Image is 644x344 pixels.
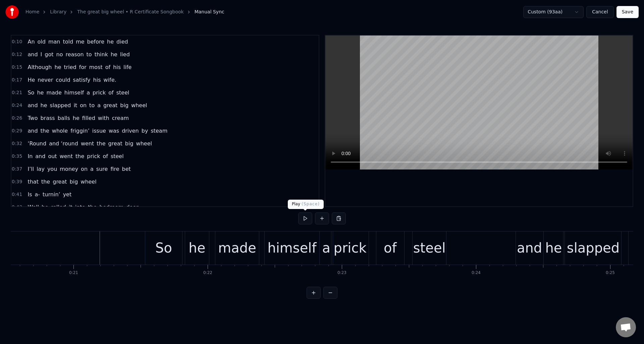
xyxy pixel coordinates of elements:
[72,76,91,84] span: satisfy
[116,38,129,46] span: died
[99,203,124,211] span: bedroom
[97,101,101,109] span: a
[34,191,41,198] span: a-
[12,39,22,45] span: 0:10
[80,140,95,147] span: went
[106,38,114,46] span: he
[27,178,39,186] span: that
[49,101,72,109] span: slapped
[63,63,77,71] span: tried
[50,9,66,15] a: Library
[62,38,74,46] span: told
[545,238,562,258] div: he
[72,114,80,122] span: he
[40,51,43,58] span: I
[69,178,79,186] span: big
[12,191,22,198] span: 0:41
[322,238,330,258] div: a
[413,238,446,258] div: steel
[116,89,130,96] span: steel
[65,51,84,58] span: reason
[62,191,72,198] span: yet
[112,63,121,71] span: his
[40,127,50,135] span: the
[384,238,397,258] div: of
[25,9,39,15] a: Home
[5,5,19,19] img: youka
[110,51,118,58] span: he
[50,203,67,211] span: rolled
[334,238,367,258] div: prick
[57,114,71,122] span: balls
[59,152,73,160] span: went
[155,238,172,258] div: So
[44,51,54,58] span: got
[517,238,542,258] div: and
[86,89,91,96] span: a
[64,89,85,96] span: himself
[92,89,106,96] span: prick
[27,127,38,135] span: and
[288,200,324,209] div: Play
[189,238,205,258] div: he
[54,63,62,71] span: he
[121,165,131,173] span: bet
[86,152,101,160] span: prick
[73,101,78,109] span: it
[12,204,22,211] span: 0:43
[87,38,105,46] span: before
[37,76,54,84] span: never
[55,76,71,84] span: could
[75,38,85,46] span: me
[337,270,346,276] div: 0:23
[37,38,46,46] span: old
[12,64,22,71] span: 0:15
[94,51,109,58] span: think
[108,127,120,135] span: was
[124,140,134,147] span: big
[12,77,22,83] span: 0:17
[96,140,106,147] span: the
[130,101,148,109] span: wheel
[121,127,140,135] span: driven
[27,140,47,147] span: ‘Round
[59,165,79,173] span: money
[105,63,111,71] span: of
[35,152,46,160] span: and
[12,89,22,96] span: 0:21
[48,140,79,147] span: and ‘round
[82,114,96,122] span: filled
[12,102,22,109] span: 0:24
[110,152,124,160] span: steel
[102,152,108,160] span: of
[108,89,114,96] span: of
[70,127,90,135] span: friggin’
[36,89,44,96] span: he
[27,165,35,173] span: I’ll
[123,63,132,71] span: life
[69,270,78,276] div: 0:21
[56,51,64,58] span: no
[27,76,36,84] span: He
[567,238,620,258] div: slapped
[616,317,636,337] a: Open chat
[27,89,35,96] span: So
[97,114,110,122] span: with
[203,270,212,276] div: 0:22
[195,9,224,15] span: Manual Sync
[12,166,22,173] span: 0:37
[47,152,57,160] span: out
[125,203,139,211] span: door
[150,127,168,135] span: steam
[48,38,61,46] span: man
[103,76,117,84] span: wife.
[79,101,87,109] span: on
[27,63,52,71] span: Although
[103,101,118,109] span: great
[46,89,62,96] span: made
[92,127,107,135] span: issue
[36,165,45,173] span: lay
[40,114,55,122] span: brass
[42,191,61,198] span: turnin’
[52,178,67,186] span: great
